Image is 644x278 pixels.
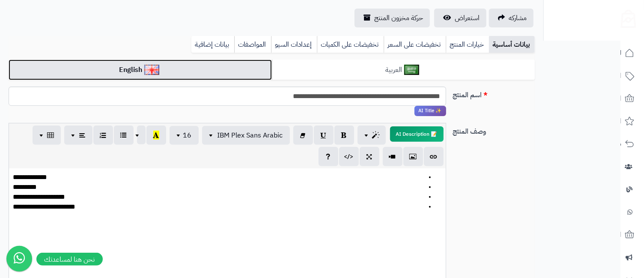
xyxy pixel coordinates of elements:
img: العربية [404,65,419,75]
img: logo [615,6,636,28]
span: استعراض [455,13,480,23]
a: حركة مخزون المنتج [355,9,430,27]
a: إعدادات السيو [271,36,317,53]
a: خيارات المنتج [446,36,489,53]
a: بيانات أساسية [489,36,535,53]
label: وصف المنتج [450,123,539,137]
a: English [9,60,272,81]
a: المواصفات [234,36,271,53]
span: حركة مخزون المنتج [374,13,423,23]
span: IBM Plex Sans Arabic [218,130,283,140]
button: 📝 AI Description [390,126,444,142]
span: مشاركه [509,13,527,23]
a: تخفيضات على الكميات [317,36,384,53]
button: 16 [170,126,199,145]
a: العربية [272,60,535,81]
img: English [144,65,159,75]
a: مشاركه [489,9,534,27]
a: تخفيضات على السعر [384,36,446,53]
span: انقر لاستخدام رفيقك الذكي [414,106,446,116]
button: IBM Plex Sans Arabic [202,126,290,145]
a: استعراض [434,9,486,27]
a: بيانات إضافية [191,36,234,53]
label: اسم المنتج [450,87,539,100]
span: 16 [183,130,192,140]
